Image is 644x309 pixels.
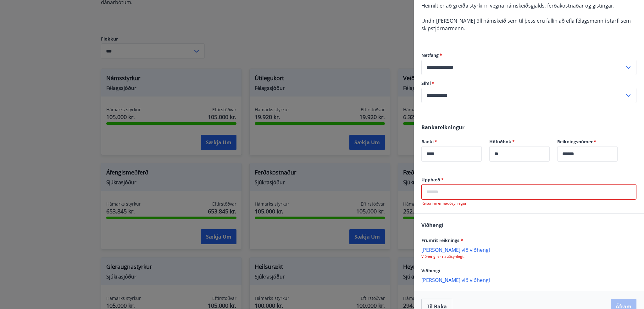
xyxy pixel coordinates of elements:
[421,237,463,243] span: Frumrit reiknings
[421,277,636,283] p: [PERSON_NAME] við viðhengi
[421,184,636,200] div: Upphæð
[421,268,440,273] span: Viðhengi
[421,124,464,131] span: Bankareikningur
[421,52,636,58] label: Netfang
[421,201,636,206] p: Reiturinn er nauðsynlegur
[421,2,614,9] span: Heimilt er að greiða styrkinn vegna námskeiðsgjalds, ferðakostnaðar og gistingar.
[421,17,631,32] span: Undir [PERSON_NAME] öll námskeið sem til þess eru fallin að efla félagsmenn í starfi sem skipstjó...
[421,222,443,229] span: Viðhengi
[421,254,636,259] p: Viðhengi er nauðsynlegt!
[421,80,636,86] label: Sími
[421,177,636,183] label: Upphæð
[489,139,550,145] label: Höfuðbók
[557,139,618,145] label: Reikningsnúmer
[421,246,636,253] p: [PERSON_NAME] við viðhengi
[421,139,482,145] label: Banki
